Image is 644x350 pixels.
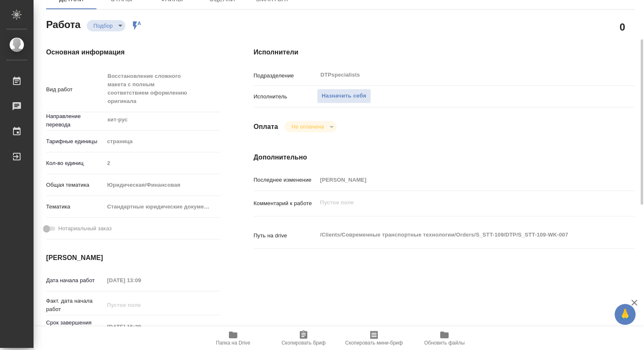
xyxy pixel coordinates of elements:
[198,327,268,350] button: Папка на Drive
[46,47,220,57] h4: Основная информация
[46,16,80,31] h2: Работа
[281,340,325,346] span: Скопировать бриф
[91,22,115,29] button: Подбор
[46,112,104,129] p: Направление перевода
[46,181,104,189] p: Общая тематика
[285,121,336,132] div: Подбор
[317,89,371,103] button: Назначить себя
[58,224,112,233] span: Нотариальный заказ
[618,306,632,323] span: 🙏
[104,321,177,333] input: Пустое поле
[409,327,480,350] button: Обновить файлы
[424,340,465,346] span: Обновить файлы
[46,297,104,314] p: Факт. дата начала работ
[254,47,635,57] h4: Исполнители
[254,152,635,162] h4: Дополнительно
[254,232,317,240] p: Путь на drive
[254,72,317,80] p: Подразделение
[268,327,339,350] button: Скопировать бриф
[46,253,220,263] h4: [PERSON_NAME]
[46,319,104,335] p: Срок завершения работ
[254,176,317,184] p: Последнее изменение
[46,85,104,94] p: Вид работ
[216,340,250,346] span: Папка на Drive
[104,157,220,169] input: Пустое поле
[104,178,220,192] div: Юридическая/Финансовая
[87,20,125,31] div: Подбор
[254,199,317,208] p: Комментарий к работе
[322,91,366,101] span: Назначить себя
[46,159,104,167] p: Кол-во единиц
[339,327,409,350] button: Скопировать мини-бриф
[104,299,177,311] input: Пустое поле
[46,276,104,285] p: Дата начала работ
[104,200,220,214] div: Стандартные юридические документы, договоры, уставы
[620,20,625,34] h2: 0
[254,122,278,132] h4: Оплата
[46,137,104,146] p: Тарифные единицы
[104,274,177,286] input: Пустое поле
[289,123,326,130] button: Не оплачена
[254,93,317,101] p: Исполнитель
[345,340,402,346] span: Скопировать мини-бриф
[317,228,603,242] textarea: /Clients/Современные транспортные технологии/Orders/S_STT-109/DTP/S_STT-109-WK-007
[46,203,104,211] p: Тематика
[317,174,603,186] input: Пустое поле
[104,134,220,149] div: страница
[615,304,636,325] button: 🙏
